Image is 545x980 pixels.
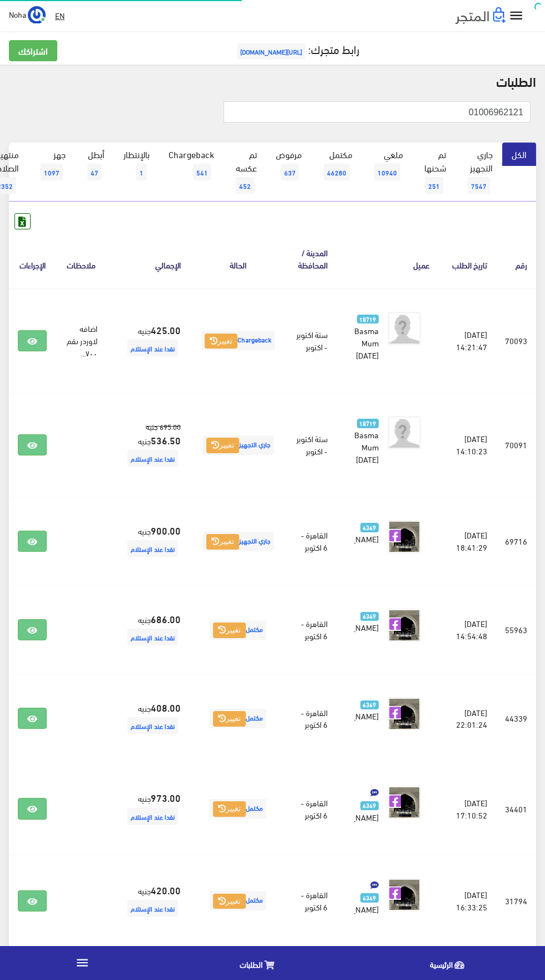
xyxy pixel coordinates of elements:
span: 6349 [360,801,379,811]
img: avatar.png [388,416,421,449]
span: نقدا عند الإستلام [127,900,178,917]
th: عميل [336,229,439,288]
a: 6349 [PERSON_NAME] [354,697,379,722]
button: تغيير [213,711,246,727]
a: أبطل47 [75,143,114,188]
span: نقدا عند الإستلام [127,340,178,356]
img: picture [388,609,421,642]
a: 6349 [PERSON_NAME] [354,786,379,822]
i:  [75,955,90,970]
span: 452 [236,177,254,194]
span: 251 [425,177,443,194]
td: ستة اكتوبر - اكتوبر [286,288,336,393]
span: نقدا عند الإستلام [127,450,178,467]
td: جنيه [106,763,190,855]
a: الكل [502,143,536,166]
span: 6349 [360,700,379,710]
strong: 408.00 [151,700,181,714]
span: 6349 [360,612,379,621]
a: تم شحنها251 [413,143,455,202]
span: 10940 [374,164,400,180]
td: [DATE] 18:41:29 [439,497,496,586]
span: 541 [193,164,211,180]
td: ستة اكتوبر - اكتوبر [286,393,336,497]
td: [DATE] 16:33:25 [439,855,496,947]
span: نقدا عند الإستلام [127,717,178,734]
td: [DATE] 14:21:47 [439,288,496,393]
a: 18719 Basma Mum [DATE] [354,416,379,465]
a: اشتراكك [9,40,57,61]
td: 31794 [496,855,536,947]
span: 7547 [468,177,490,194]
strong: 536.50 [151,433,181,447]
a: جهز1097 [28,143,75,188]
td: القاهرة - 6 اكتوبر [286,586,336,674]
a: بالإنتظار1 [114,143,159,188]
img: picture [388,520,421,553]
span: نقدا عند الإستلام [127,540,178,557]
strong: 420.00 [151,883,181,897]
td: [DATE] 14:54:48 [439,586,496,674]
span: مكتمل [210,620,266,640]
img: ... [28,6,46,24]
strong: 973.00 [151,790,181,805]
a: Chargeback541 [159,143,224,188]
a: ... Noha [9,6,46,23]
button: تغيير [205,334,237,349]
td: جنيه [106,674,190,763]
td: 44339 [496,674,536,763]
span: مكتمل [210,799,266,819]
th: المدينة / المحافظة [286,229,336,288]
th: تاريخ الطلب [439,229,496,288]
th: اﻹجمالي [106,229,190,288]
strong: 425.00 [151,322,181,337]
strong: 900.00 [151,523,181,537]
img: avatar.png [388,312,421,345]
img: . [455,7,506,24]
span: 1 [136,164,147,180]
a: تم عكسه452 [224,143,266,202]
span: 47 [87,164,102,180]
span: جاري التجهيز [203,435,274,455]
span: مكتمل [210,891,266,910]
td: 55963 [496,586,536,674]
button: تغيير [206,438,239,453]
td: القاهرة - 6 اكتوبر [286,674,336,763]
span: 1097 [41,164,63,180]
s: 695.00 جنيه [146,420,181,433]
span: مكتمل [210,709,266,728]
th: ملاحظات [56,229,106,288]
td: [DATE] 17:10:52 [439,763,496,855]
td: جنيه [106,497,190,586]
span: 6349 [360,523,379,532]
span: 18719 [357,315,379,324]
button: تغيير [213,801,246,817]
td: جنيه [106,393,190,497]
td: 69716 [496,497,536,586]
th: الحالة [190,229,286,288]
td: القاهرة - 6 اكتوبر [286,763,336,855]
a: مكتمل46280 [311,143,362,188]
span: نقدا عند الإستلام [127,629,178,645]
a: مرفوض637 [266,143,311,188]
a: ملغي10940 [362,143,413,188]
button: تغيير [206,534,239,550]
button: تغيير [213,623,246,638]
span: 18719 [357,419,379,428]
span: Basma Mum [DATE] [354,427,379,467]
i:  [508,8,524,24]
input: بحث ( رقم الطلب, رقم الهاتف, الإسم, البريد اﻹلكتروني )... [224,101,531,122]
a: الرئيسية [355,949,545,977]
a: جاري التجهيز7547 [455,143,502,202]
span: [URL][DOMAIN_NAME] [237,43,305,60]
span: جاري التجهيز [203,532,274,551]
span: الطلبات [240,957,262,971]
a: 6349 [PERSON_NAME] [354,609,379,633]
td: 70093 [496,288,536,393]
a: EN [51,6,69,26]
img: picture [388,786,421,819]
td: [DATE] 22:01:24 [439,674,496,763]
td: القاهرة - 6 اكتوبر [286,855,336,947]
u: EN [55,8,65,22]
span: 637 [281,164,299,180]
